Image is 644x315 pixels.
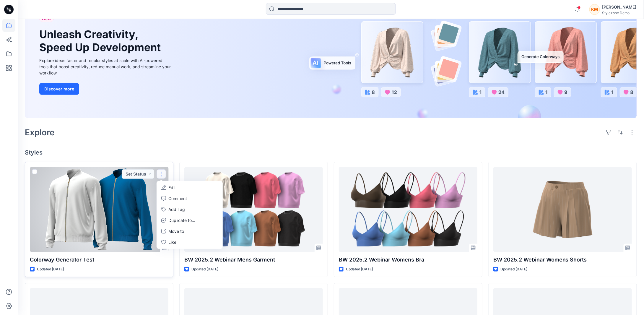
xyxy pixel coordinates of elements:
a: Edit [158,182,222,193]
a: BW 2025.2 Webinar Womens Shorts [493,167,632,252]
p: BW 2025.2 Webinar Womens Shorts [493,256,632,264]
h2: Explore [25,128,55,137]
p: Edit [168,184,176,191]
p: BW 2025.2 Webinar Womens Bra [339,256,477,264]
div: Stylezone Demo [602,11,637,15]
div: [PERSON_NAME] [602,4,637,11]
button: Discover more [39,83,79,95]
a: BW 2025.2 Webinar Mens Garment [184,167,323,252]
button: Add Tag [158,204,222,215]
a: Colorway Generator Test [30,167,168,252]
h4: Styles [25,149,637,156]
p: Like [168,239,176,245]
p: Updated [DATE] [346,266,373,272]
p: Updated [DATE] [37,266,64,272]
p: Updated [DATE] [191,266,218,272]
div: Explore ideas faster and recolor styles at scale with AI-powered tools that boost creativity, red... [39,57,172,76]
p: Comment [168,195,187,202]
div: KM [589,4,600,15]
a: BW 2025.2 Webinar Womens Bra [339,167,477,252]
p: Move to [168,228,184,234]
p: Updated [DATE] [500,266,527,272]
h1: Unleash Creativity, Speed Up Development [39,28,163,53]
p: BW 2025.2 Webinar Mens Garment [184,256,323,264]
p: Colorway Generator Test [30,256,168,264]
p: Duplicate to... [168,217,195,223]
a: Discover more [39,83,172,95]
